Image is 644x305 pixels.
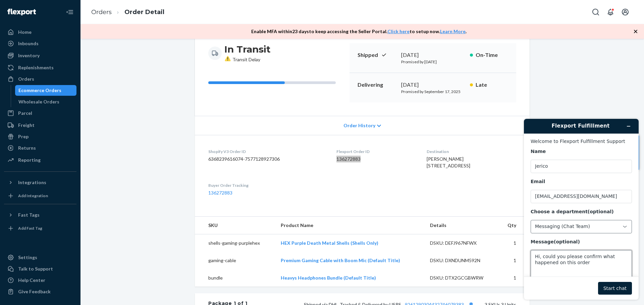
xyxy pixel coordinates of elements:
a: Help Center [4,275,76,286]
div: Orders [18,76,34,82]
a: Inbounds [4,38,76,49]
div: DSKU: DEFJ967NFWX [430,240,493,246]
div: Settings [18,254,37,261]
div: Home [18,29,32,35]
td: gaming-cable [195,252,275,269]
div: Add Fast Tag [18,225,42,231]
h3: In Transit [224,43,271,55]
a: Click here [387,28,410,34]
a: Freight [4,120,76,131]
iframe: To enrich screen reader interactions, please activate Accessibility in Grammarly extension settings [519,113,644,305]
div: Help Center [18,277,45,284]
a: Parcel [4,108,76,119]
a: 136272883 [208,190,232,196]
img: Flexport logo [7,9,36,15]
a: Prep [4,131,76,142]
div: Give Feedback [18,288,51,295]
td: 1 [498,252,530,269]
dt: Shopify V3 Order ID [208,149,326,154]
div: DSKU: DTX2GCGBWRW [430,275,493,281]
div: Wholesale Orders [18,98,59,105]
div: Inventory [18,52,40,59]
ol: breadcrumbs [86,2,170,22]
a: Returns [4,143,76,153]
th: SKU [195,217,275,234]
div: Parcel [18,110,32,117]
div: Replenishments [18,64,54,71]
a: HEX Purple Death Metal Shells (Shells Only) [281,240,378,246]
a: Replenishments [4,62,76,73]
a: Home [4,27,76,37]
button: Fast Tags [4,210,76,220]
dt: Buyer Order Tracking [208,182,326,188]
div: [DATE] [401,51,465,59]
a: Orders [4,74,76,84]
td: shells-gaming-purplehex [195,234,275,252]
div: Inbounds [18,40,39,47]
p: Promised by [DATE] [401,59,465,65]
a: Learn More [440,28,466,34]
td: bundle [195,269,275,287]
button: Open Search Box [589,5,602,19]
div: Add Integration [18,193,48,199]
button: Integrations [4,177,76,188]
p: Enable MFA within 23 days to keep accessing the Seller Portal. to setup now. . [251,28,467,35]
a: Reporting [4,155,76,165]
p: Delivering [358,81,396,89]
p: On-Time [476,51,508,59]
th: Qty [498,217,530,234]
span: Transit Delay [224,57,260,62]
div: DSKU: DXNDUNM592N [430,257,493,264]
a: Settings [4,252,76,263]
td: 1 [498,269,530,287]
div: Fast Tags [18,212,40,218]
a: Wholesale Orders [15,96,77,107]
p: Promised by September 17, 2025 [401,89,465,94]
a: Ecommerce Orders [15,85,77,96]
button: Close Navigation [63,5,76,19]
dd: 136272883 [336,156,416,162]
td: 1 [498,234,530,252]
button: Talk to Support [4,263,76,274]
a: Inventory [4,50,76,61]
span: [PERSON_NAME] [STREET_ADDRESS] [427,156,470,168]
a: Orders [91,8,112,16]
div: Returns [18,145,36,151]
a: Premium Gaming Cable with Boom Mic (Default Title) [281,257,400,263]
button: Open notifications [604,5,617,19]
button: Give Feedback [4,286,76,297]
p: Shipped [358,51,396,59]
a: Heavys Headphones Bundle (Default Title) [281,275,376,281]
dt: Flexport Order ID [336,149,416,154]
span: Order History [343,122,375,129]
a: Add Fast Tag [4,223,76,234]
p: Late [476,81,508,89]
div: Freight [18,122,35,129]
th: Product Name [275,217,424,234]
dd: 6368239616074-7577128927306 [208,156,326,162]
div: Reporting [18,157,41,163]
a: Add Integration [4,190,76,201]
dt: Destination [427,149,516,154]
div: Prep [18,133,29,140]
button: Open account menu [619,5,632,19]
div: Ecommerce Orders [18,87,61,94]
th: Details [425,217,498,234]
a: Order Detail [124,8,164,16]
div: Integrations [18,179,46,186]
span: Chat [15,5,29,11]
div: Talk to Support [18,265,53,272]
div: [DATE] [401,81,465,89]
